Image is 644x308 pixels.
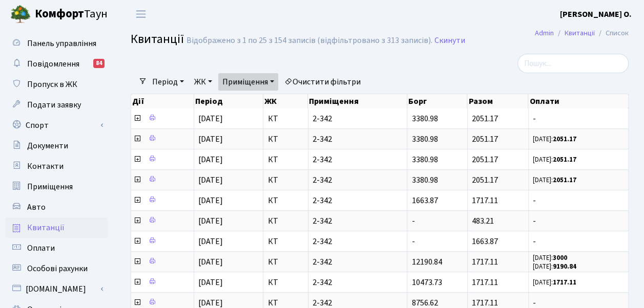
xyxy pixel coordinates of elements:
[472,256,498,268] span: 1717.11
[27,140,68,151] span: Документи
[313,258,403,266] span: 2-342
[263,94,308,108] th: ЖК
[5,258,108,279] a: Особові рахунки
[5,279,108,299] a: [DOMAIN_NAME]
[198,256,223,268] span: [DATE]
[267,258,303,266] span: КТ
[472,134,498,145] span: 2051.17
[267,217,303,225] span: КТ
[533,217,624,225] span: -
[411,256,442,268] span: 12190.84
[533,278,576,287] small: [DATE]:
[565,28,595,38] a: Квитанції
[467,94,528,108] th: Разом
[93,59,105,68] div: 84
[5,95,108,115] a: Подати заявку
[5,217,108,238] a: Квитанції
[533,135,576,144] small: [DATE]:
[533,253,567,262] small: [DATE]:
[5,177,108,197] a: Приміщення
[595,28,629,39] li: Список
[198,236,223,247] span: [DATE]
[280,73,365,91] a: Очистити фільтри
[128,6,154,23] button: Переключити навігацію
[148,73,188,91] a: Період
[411,195,438,206] span: 1663.87
[267,278,303,287] span: КТ
[5,156,108,177] a: Контакти
[27,58,79,70] span: Повідомлення
[533,237,624,246] span: -
[411,113,438,124] span: 3380.98
[27,202,46,213] span: Авто
[27,181,73,192] span: Приміщення
[472,113,498,124] span: 2051.17
[533,262,576,271] small: [DATE]:
[533,155,576,164] small: [DATE]:
[198,113,223,124] span: [DATE]
[27,243,55,254] span: Оплати
[131,30,184,48] span: Квитанції
[27,222,65,233] span: Квитанції
[35,6,84,22] b: Комфорт
[517,54,629,73] input: Пошук...
[313,115,403,123] span: 2-342
[267,156,303,164] span: КТ
[528,94,628,108] th: Оплати
[35,6,108,23] span: Таун
[533,175,576,185] small: [DATE]:
[5,74,108,95] a: Пропуск в ЖК
[313,278,403,287] span: 2-342
[533,196,624,205] span: -
[198,277,223,288] span: [DATE]
[560,8,632,20] a: [PERSON_NAME] О.
[560,9,632,20] b: [PERSON_NAME] О.
[313,135,403,143] span: 2-342
[553,262,576,271] b: 9190.84
[411,154,438,165] span: 3380.98
[10,4,31,25] img: logo.png
[472,174,498,186] span: 2051.17
[535,28,554,38] a: Admin
[553,278,576,287] b: 1717.11
[472,277,498,288] span: 1717.11
[198,174,223,186] span: [DATE]
[313,156,403,164] span: 2-342
[472,195,498,206] span: 1717.11
[472,215,494,227] span: 483.21
[313,196,403,205] span: 2-342
[267,196,303,205] span: КТ
[198,134,223,145] span: [DATE]
[267,176,303,184] span: КТ
[198,195,223,206] span: [DATE]
[411,174,438,186] span: 3380.98
[472,236,498,247] span: 1663.87
[198,154,223,165] span: [DATE]
[198,215,223,227] span: [DATE]
[190,73,216,91] a: ЖК
[533,299,624,307] span: -
[267,237,303,246] span: КТ
[553,135,576,144] b: 2051.17
[5,33,108,54] a: Панель управління
[27,38,96,49] span: Панель управління
[5,197,108,217] a: Авто
[27,263,88,274] span: Особові рахунки
[553,175,576,185] b: 2051.17
[553,155,576,164] b: 2051.17
[5,54,108,74] a: Повідомлення84
[520,23,644,44] nav: breadcrumb
[5,115,108,136] a: Спорт
[313,176,403,184] span: 2-342
[131,94,194,108] th: Дії
[533,115,624,123] span: -
[267,299,303,307] span: КТ
[313,217,403,225] span: 2-342
[411,277,442,288] span: 10473.73
[411,236,414,247] span: -
[472,154,498,165] span: 2051.17
[194,94,264,108] th: Період
[434,36,465,46] a: Скинути
[5,136,108,156] a: Документи
[218,73,278,91] a: Приміщення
